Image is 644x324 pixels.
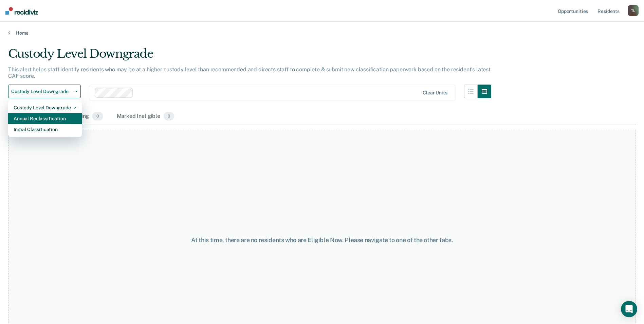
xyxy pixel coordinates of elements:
div: Custody Level Downgrade [8,47,491,66]
div: T L [628,5,639,16]
div: Custody Level Downgrade [14,102,76,113]
div: Initial Classification [14,124,76,135]
img: Recidiviz [5,7,38,15]
span: 0 [164,112,174,121]
div: Annual Reclassification [14,113,76,124]
div: At this time, there are no residents who are Eligible Now. Please navigate to one of the other tabs. [165,236,479,244]
span: Custody Level Downgrade [11,89,72,94]
button: TL [628,5,639,16]
div: Pending0 [67,109,104,124]
p: This alert helps staff identify residents who may be at a higher custody level than recommended a... [8,66,491,79]
div: Clear units [423,90,447,96]
div: Open Intercom Messenger [621,301,637,317]
a: Home [8,30,636,36]
button: Custody Level Downgrade [8,85,81,98]
span: 0 [92,112,103,121]
div: Marked Ineligible0 [115,109,176,124]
